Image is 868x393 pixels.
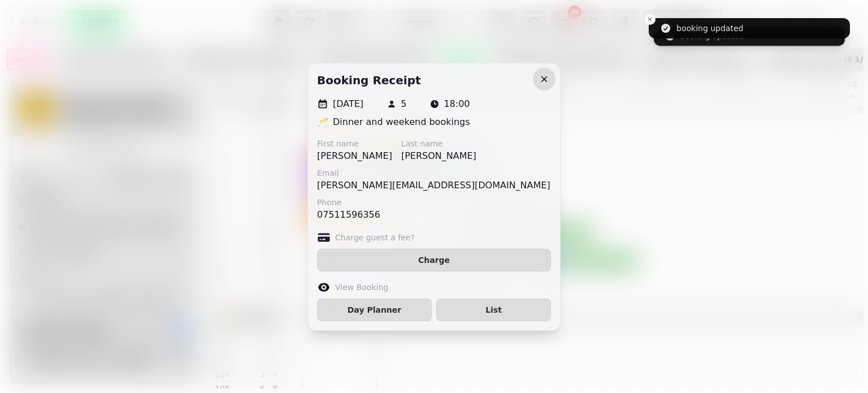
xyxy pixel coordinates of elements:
button: List [436,299,551,321]
button: Charge [317,249,551,271]
span: Day Planner [327,306,422,314]
label: View Booking [335,282,388,293]
p: 🥂 [317,115,328,129]
p: [DATE] [333,97,363,111]
span: List [446,306,541,314]
label: Phone [317,197,380,208]
label: First name [317,138,392,149]
label: Last name [401,138,476,149]
p: 07511596356 [317,208,380,222]
p: 18:00 [444,97,470,111]
label: Email [317,167,550,179]
p: [PERSON_NAME] [401,149,476,163]
p: Dinner and weekend bookings [333,115,470,129]
p: [PERSON_NAME][EMAIL_ADDRESS][DOMAIN_NAME] [317,179,550,192]
h2: Booking receipt [317,72,421,88]
label: Charge guest a fee? [335,232,415,243]
button: Day Planner [317,299,432,321]
p: 5 [401,97,406,111]
p: [PERSON_NAME] [317,149,392,163]
span: Charge [327,256,541,264]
